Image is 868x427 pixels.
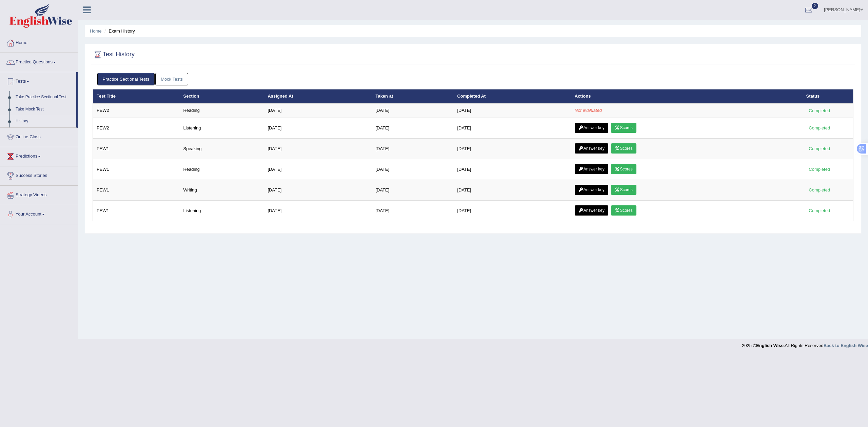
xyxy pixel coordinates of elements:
a: Answer key [575,143,608,154]
a: Scores [611,143,636,154]
a: Practice Questions [0,53,78,70]
h2: Test History [93,49,135,60]
th: Section [179,89,264,103]
th: Test Title [93,89,180,103]
td: [DATE] [372,103,453,118]
div: Completed [806,186,833,194]
td: [DATE] [372,138,453,159]
td: [DATE] [372,200,453,221]
td: [DATE] [264,138,372,159]
td: [DATE] [453,159,571,180]
td: PEW1 [93,138,180,159]
th: Completed At [453,89,571,103]
td: PEW2 [93,103,180,118]
a: Strategy Videos [0,186,78,203]
td: Reading [179,103,264,118]
span: 2 [812,3,818,9]
td: [DATE] [264,159,372,180]
a: Home [90,28,102,34]
a: Take Mock Test [13,103,76,116]
a: Answer key [575,185,608,195]
td: PEW1 [93,180,180,200]
td: PEW1 [93,159,180,180]
th: Assigned At [264,89,372,103]
div: 2025 © All Rights Reserved [742,339,868,349]
div: Completed [806,107,833,114]
a: Online Class [0,128,78,145]
td: PEW2 [93,118,180,138]
td: [DATE] [453,138,571,159]
td: [DATE] [372,180,453,200]
em: Not evaluated [575,108,602,113]
a: History [13,115,76,127]
a: Scores [611,185,636,195]
a: Back to English Wise [824,343,868,348]
a: Mock Tests [155,73,188,85]
a: Take Practice Sectional Test [13,91,76,103]
a: Tests [0,72,76,89]
th: Status [803,89,853,103]
a: Scores [611,205,636,216]
a: Success Stories [0,166,78,183]
td: [DATE] [264,118,372,138]
td: PEW1 [93,200,180,221]
li: Exam History [103,28,135,34]
td: [DATE] [264,103,372,118]
td: [DATE] [372,159,453,180]
td: [DATE] [453,103,571,118]
a: Home [0,34,78,50]
td: Speaking [179,138,264,159]
td: [DATE] [372,118,453,138]
td: [DATE] [264,180,372,200]
a: Answer key [575,164,608,174]
td: Listening [179,200,264,221]
a: Scores [611,164,636,174]
div: Completed [806,124,833,131]
td: Listening [179,118,264,138]
td: [DATE] [264,200,372,221]
th: Actions [571,89,803,103]
strong: English Wise. [756,343,785,348]
a: Answer key [575,205,608,216]
a: Practice Sectional Tests [97,73,155,85]
div: Completed [806,207,833,214]
th: Taken at [372,89,453,103]
div: Completed [806,166,833,173]
td: [DATE] [453,180,571,200]
div: Completed [806,145,833,152]
a: Answer key [575,123,608,133]
a: Scores [611,123,636,133]
td: [DATE] [453,118,571,138]
td: [DATE] [453,200,571,221]
a: Your Account [0,205,78,222]
td: Reading [179,159,264,180]
a: Predictions [0,147,78,164]
td: Writing [179,180,264,200]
